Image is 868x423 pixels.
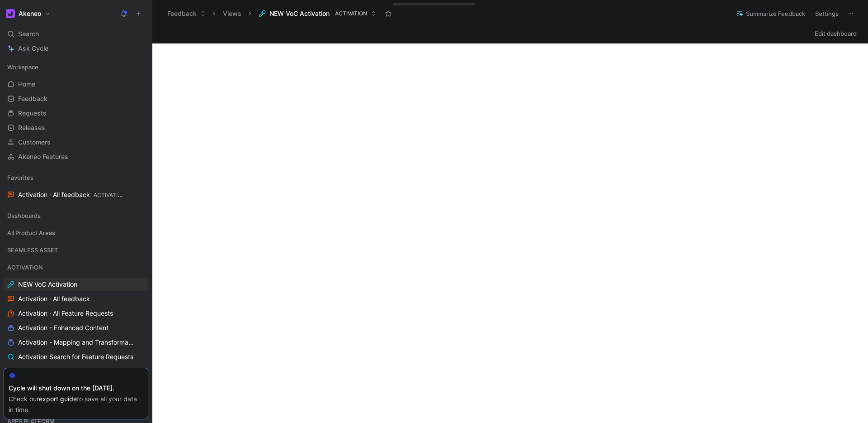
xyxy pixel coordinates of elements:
span: Requests [18,109,47,118]
a: NEW VoC Activation [4,278,148,291]
span: SEAMLESS ASSET [7,245,58,255]
span: Releases [18,123,45,132]
a: Akeneo Features [4,150,148,163]
span: Activation · All feedback [18,190,125,200]
div: Dashboards [4,209,148,222]
button: NEW VoC ActivationACTIVATION [255,7,380,20]
h1: Akeneo [19,10,41,18]
a: Activation · All Feature Requests [4,307,148,320]
a: Customers [4,135,148,149]
a: Activation Search for Feature Requests [4,350,148,364]
a: Requests [4,106,148,120]
a: Activation · All cycle recordings [4,365,148,378]
a: Activation · All feedback [4,292,148,306]
span: Activation · All Feature Requests [18,309,113,318]
img: Akeneo [6,9,15,18]
span: Favorites [7,173,33,182]
span: Ask Cycle [18,43,48,54]
button: Settings [811,7,843,20]
a: Activation · All feedbackACTIVATION [4,188,148,202]
div: Dashboards [4,209,148,225]
div: All Product Areas [4,226,148,242]
span: Activation Search for Feature Requests [18,352,133,361]
span: ACTIVATION [94,192,126,198]
a: Activation - Enhanced Content [4,321,148,335]
a: Ask Cycle [4,42,148,55]
button: Views [219,7,245,20]
span: Customers [18,138,51,147]
span: Akeneo Features [18,152,68,161]
div: Cycle will shut down on the [DATE]. [9,383,143,394]
span: Dashboards [7,211,41,220]
span: NEW VoC Activation [269,9,330,18]
span: Activation · All cycle recordings [18,367,111,376]
span: ACTIVATION [7,263,43,272]
button: Edit dashboard [811,27,861,40]
span: All Product Areas [7,228,55,237]
span: Home [18,80,35,89]
button: AkeneoAkeneo [4,7,53,20]
a: Feedback [4,92,148,106]
div: ACTIVATION [4,260,148,274]
div: Workspace [4,60,148,74]
button: Summarize Feedback [732,7,809,20]
button: Feedback [163,7,210,20]
a: Releases [4,121,148,135]
span: Search [18,29,39,39]
div: SEAMLESS ASSET [4,243,148,260]
span: Activation - Mapping and Transformation [18,338,136,347]
div: All Product Areas [4,226,148,240]
div: SEAMLESS ASSET [4,243,148,257]
span: Workspace [7,62,38,72]
span: Activation - Enhanced Content [18,323,108,332]
div: ACTIVATIONNEW VoC ActivationActivation · All feedbackActivation · All Feature RequestsActivation ... [4,260,148,407]
span: ACTIVATION [335,9,367,18]
span: Activation · All feedback [18,294,90,303]
div: Search [4,27,148,41]
div: Favorites [4,171,148,184]
a: Home [4,77,148,91]
span: Feedback [18,94,47,103]
a: export guide [39,395,77,403]
a: Activation - Mapping and Transformation [4,336,148,349]
div: Check our to save all your data in time. [9,394,143,415]
span: NEW VoC Activation [18,280,77,289]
